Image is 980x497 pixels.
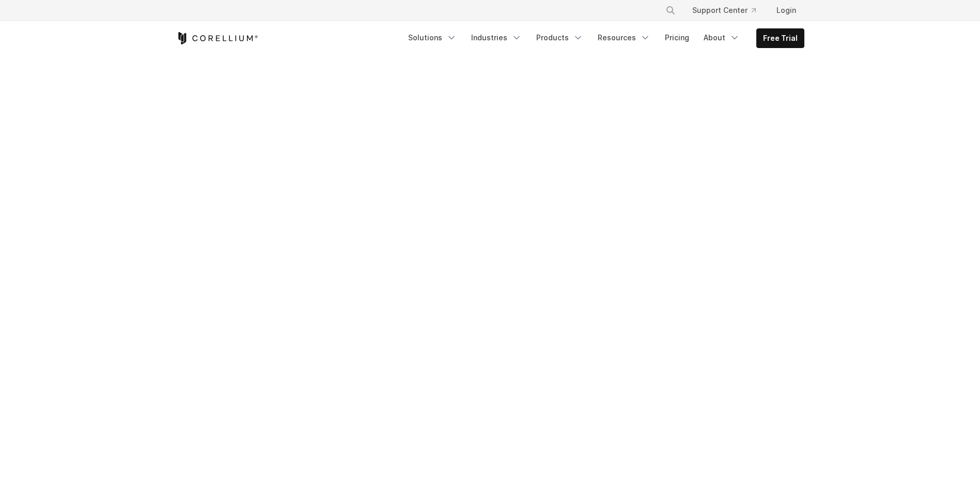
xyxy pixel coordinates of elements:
a: Support Center [684,1,764,20]
a: Products [530,28,589,47]
a: Login [768,1,804,20]
div: Navigation Menu [653,1,804,20]
div: Navigation Menu [402,28,804,48]
a: Industries [465,28,528,47]
a: Solutions [402,28,463,47]
a: Resources [592,28,657,47]
a: About [697,28,746,47]
a: Pricing [659,28,695,47]
a: Corellium Home [176,32,258,44]
a: Free Trial [757,29,804,48]
button: Search [661,1,680,20]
